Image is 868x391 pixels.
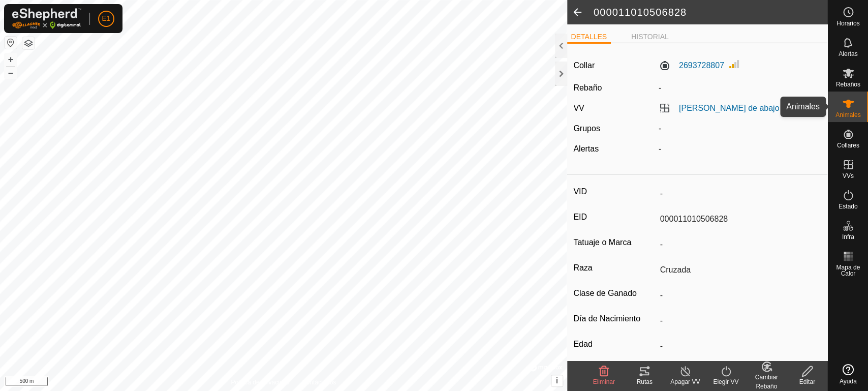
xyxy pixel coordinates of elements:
[627,32,673,42] li: HISTORIAL
[835,81,860,87] span: Rebaños
[835,112,860,118] span: Animales
[22,37,35,49] button: Capas del Mapa
[830,264,865,277] span: Mapa de Calor
[839,203,857,209] span: Estado
[573,124,600,133] label: Grupos
[679,104,779,112] a: [PERSON_NAME] de abajo
[302,378,336,387] a: Contáctenos
[746,373,787,391] div: Cambiar Rebaño
[5,37,17,49] button: Restablecer Mapa
[551,375,563,386] button: i
[573,185,656,198] label: VID
[573,104,584,112] label: VV
[231,378,289,387] a: Política de Privacidad
[659,59,724,72] label: 2693728807
[5,67,17,79] button: –
[573,83,602,92] label: Rebaño
[836,142,859,148] span: Collares
[5,53,17,66] button: +
[573,261,656,275] label: Raza
[594,6,827,18] h2: 000011010506828
[624,377,665,386] div: Rutas
[593,378,614,385] span: Eliminar
[573,236,656,249] label: Tatuaje o Marca
[567,32,611,44] li: DETALLES
[659,83,661,92] span: -
[573,210,656,224] label: EID
[840,378,857,384] span: Ayuda
[573,59,595,72] label: Collar
[828,360,868,388] a: Ayuda
[665,377,705,386] div: Apagar VV
[728,58,740,70] img: Intensidad de Señal
[573,312,656,325] label: Día de Nacimiento
[573,338,656,351] label: Edad
[842,173,853,179] span: VVs
[655,123,825,135] div: -
[12,8,81,29] img: Logo Gallagher
[842,234,854,240] span: Infra
[102,13,110,24] span: E1
[555,376,557,385] span: i
[655,143,825,155] div: -
[839,51,857,57] span: Alertas
[836,20,859,26] span: Horarios
[573,287,656,300] label: Clase de Ganado
[573,144,599,153] label: Alertas
[787,377,827,386] div: Editar
[705,377,746,386] div: Elegir VV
